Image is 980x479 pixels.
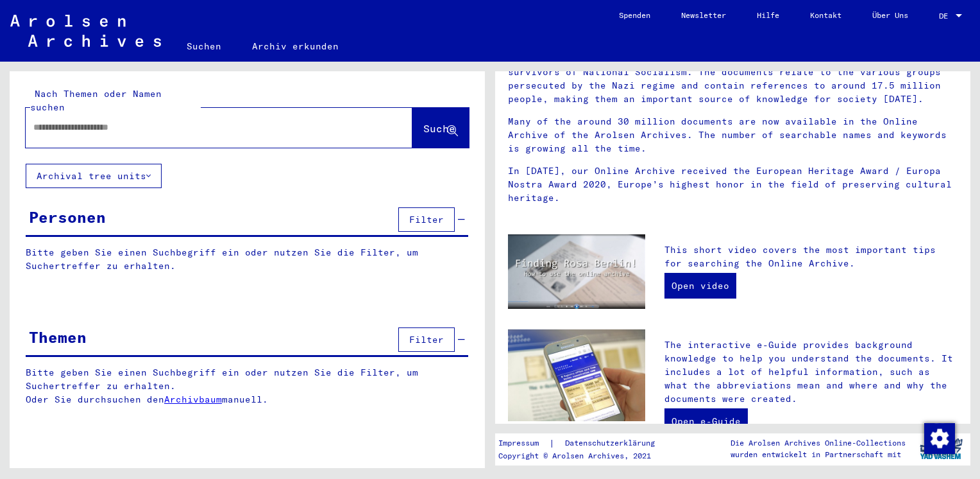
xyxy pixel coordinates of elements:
[917,433,965,465] img: yv_logo.png
[731,449,906,460] p: wurden entwickelt in Partnerschaft mit
[664,408,748,434] a: Open e-Guide
[10,15,161,47] img: Arolsen_neg.svg
[29,326,87,349] div: Themen
[508,234,645,309] img: video.jpg
[939,12,953,21] span: DE
[26,246,468,273] p: Bitte geben Sie einen Suchbegriff ein oder nutzen Sie die Filter, um Suchertreffer zu erhalten.
[555,437,670,450] a: Datenschutzerklärung
[664,338,958,406] p: The interactive e-Guide provides background knowledge to help you understand the documents. It in...
[26,164,162,188] button: Archival tree units
[171,31,237,62] a: Suchen
[412,108,469,148] button: Suche
[164,394,222,405] a: Archivbaum
[398,327,455,352] button: Filter
[26,366,469,406] p: Bitte geben Sie einen Suchbegriff ein oder nutzen Sie die Filter, um Suchertreffer zu erhalten. O...
[664,273,736,299] a: Open video
[237,31,354,62] a: Archiv erkunden
[29,205,106,229] div: Personen
[409,334,444,345] span: Filter
[498,450,670,462] p: Copyright © Arolsen Archives, 2021
[508,164,958,205] p: In [DATE], our Online Archive received the European Heritage Award / Europa Nostra Award 2020, Eu...
[30,88,162,113] mat-label: Nach Themen oder Namen suchen
[508,329,645,421] img: eguide.jpg
[731,437,906,449] p: Die Arolsen Archives Online-Collections
[508,115,958,155] p: Many of the around 30 million documents are now available in the Online Archive of the Arolsen Ar...
[924,423,955,454] img: Change consent
[423,122,455,135] span: Suche
[664,243,958,270] p: This short video covers the most important tips for searching the Online Archive.
[508,39,958,106] p: The Arolsen Archives are an international center on Nazi [MEDICAL_DATA] with the world’s most ext...
[498,437,670,450] div: |
[398,207,455,232] button: Filter
[409,214,444,225] span: Filter
[498,437,549,450] a: Impressum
